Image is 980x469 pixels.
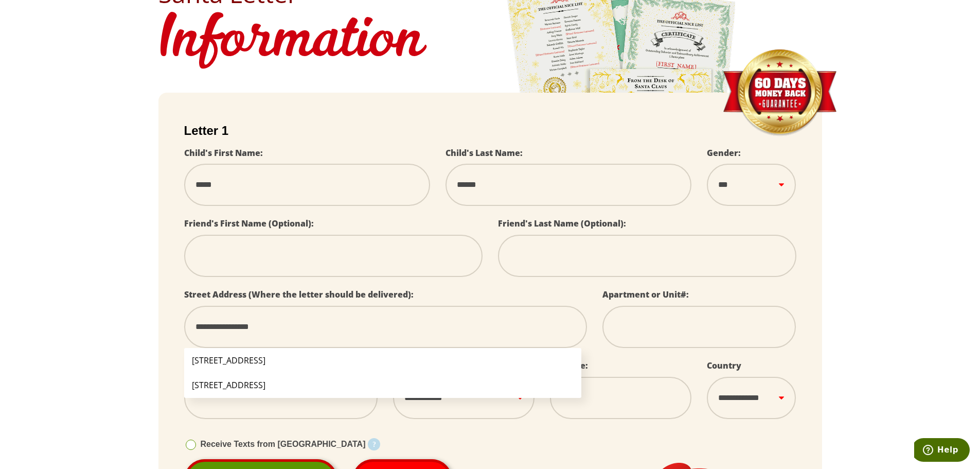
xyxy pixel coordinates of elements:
iframe: Opens a widget where you can find more information [914,438,970,464]
h2: Letter 1 [184,124,796,138]
span: Receive Texts from [GEOGRAPHIC_DATA] [201,440,366,448]
li: [STREET_ADDRESS] [184,348,582,373]
label: Child's First Name: [184,147,263,159]
h1: Information [158,6,822,77]
li: [STREET_ADDRESS] [184,373,582,397]
label: Street Address (Where the letter should be delivered): [184,289,414,300]
label: Friend's First Name (Optional): [184,218,314,229]
img: Money Back Guarantee [722,49,838,137]
label: Country [707,360,741,371]
label: Gender: [707,147,741,159]
label: Friend's Last Name (Optional): [498,218,626,229]
label: Apartment or Unit#: [602,289,689,300]
label: Child's Last Name: [446,147,523,159]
